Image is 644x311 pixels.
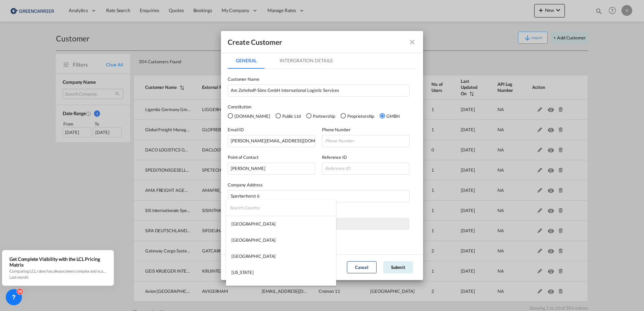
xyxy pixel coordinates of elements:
[231,253,276,259] div: [GEOGRAPHIC_DATA]
[230,200,336,216] input: Search Country
[231,221,276,227] div: [GEOGRAPHIC_DATA]
[231,237,276,243] div: [GEOGRAPHIC_DATA]
[231,269,254,275] div: [US_STATE]
[231,285,276,291] div: [GEOGRAPHIC_DATA]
